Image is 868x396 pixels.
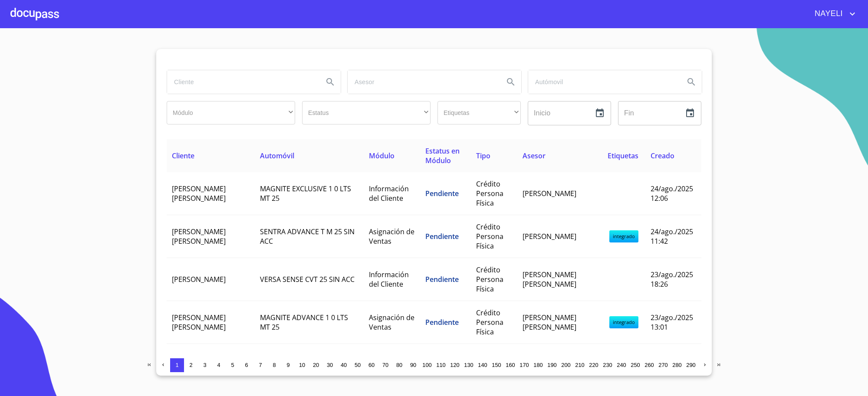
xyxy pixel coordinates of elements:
button: 40 [337,358,351,372]
span: Crédito Persona Física [476,179,503,208]
button: 210 [573,358,587,372]
span: 200 [561,362,570,368]
span: Información del Cliente [369,184,409,203]
button: Search [500,72,521,92]
input: search [528,70,677,94]
span: 220 [589,362,598,368]
span: 280 [672,362,681,368]
button: 120 [448,358,462,372]
span: Pendiente [425,317,459,327]
button: 220 [587,358,601,372]
button: 140 [476,358,490,372]
span: Pendiente [425,232,459,241]
span: 40 [341,362,347,368]
span: 180 [533,362,542,368]
input: search [167,70,316,94]
span: Tipo [476,151,490,160]
button: 3 [198,358,212,372]
span: 270 [658,362,667,368]
span: MAGNITE ADVANCE 1 0 LTS MT 25 [260,313,348,332]
span: 1 [175,362,178,368]
span: 140 [478,362,487,368]
span: Etiquetas [608,151,638,160]
span: [PERSON_NAME] [PERSON_NAME] [172,227,226,246]
span: 10 [299,362,305,368]
button: 5 [226,358,240,372]
button: 150 [490,358,503,372]
span: 4 [217,362,220,368]
span: 20 [313,362,319,368]
span: 30 [327,362,333,368]
span: 170 [519,362,529,368]
button: 90 [406,358,420,372]
span: [PERSON_NAME] [PERSON_NAME] [523,313,576,332]
button: 290 [684,358,698,372]
span: 23/ago./2025 13:01 [651,313,693,332]
button: 200 [559,358,573,372]
span: 24/ago./2025 11:42 [651,227,693,246]
span: 120 [450,362,459,368]
span: 2 [189,362,192,368]
div: ​ [302,101,431,124]
span: [PERSON_NAME] [PERSON_NAME] [172,313,226,332]
button: 250 [628,358,642,372]
span: 50 [355,362,361,368]
button: 180 [531,358,545,372]
span: Automóvil [260,151,294,160]
div: ​ [167,101,295,124]
span: 260 [644,362,654,368]
button: 1 [170,358,184,372]
span: Asignación de Ventas [369,313,414,332]
button: Search [320,72,341,92]
button: 110 [434,358,448,372]
button: Search [681,72,702,92]
span: 250 [631,362,640,368]
button: 130 [462,358,476,372]
span: 70 [382,362,388,368]
span: Información del Cliente [369,270,409,289]
span: 9 [286,362,289,368]
span: Pendiente [425,189,459,198]
span: [PERSON_NAME] [PERSON_NAME] [172,184,226,203]
span: [PERSON_NAME] [523,232,576,241]
button: 30 [323,358,337,372]
span: SENTRA ADVANCE T M 25 SIN ACC [260,227,355,246]
span: 230 [603,362,612,368]
span: Módulo [369,151,395,160]
span: Asesor [523,151,546,160]
span: 290 [686,362,695,368]
span: 210 [575,362,584,368]
span: 100 [422,362,431,368]
button: 4 [212,358,226,372]
span: 24/ago./2025 12:06 [651,184,693,203]
button: 260 [642,358,656,372]
span: 190 [547,362,556,368]
span: 8 [273,362,276,368]
button: 60 [365,358,378,372]
span: 7 [259,362,262,368]
button: 280 [670,358,684,372]
button: 50 [351,358,365,372]
button: 100 [420,358,434,372]
span: Crédito Persona Física [476,308,503,337]
span: 80 [396,362,402,368]
span: 3 [203,362,206,368]
span: [PERSON_NAME] [PERSON_NAME] [523,270,576,289]
button: 9 [281,358,295,372]
button: 8 [267,358,281,372]
span: VERSA SENSE CVT 25 SIN ACC [260,275,355,284]
div: ​ [437,101,521,124]
span: Crédito Persona Física [476,222,503,251]
button: 10 [295,358,309,372]
span: Creado [651,151,674,160]
button: 230 [601,358,615,372]
span: Cliente [172,151,194,160]
button: 20 [309,358,323,372]
span: integrado [609,230,638,242]
span: 90 [410,362,416,368]
input: search [348,70,497,94]
button: 270 [656,358,670,372]
span: 240 [617,362,626,368]
button: 190 [545,358,559,372]
button: 170 [517,358,531,372]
